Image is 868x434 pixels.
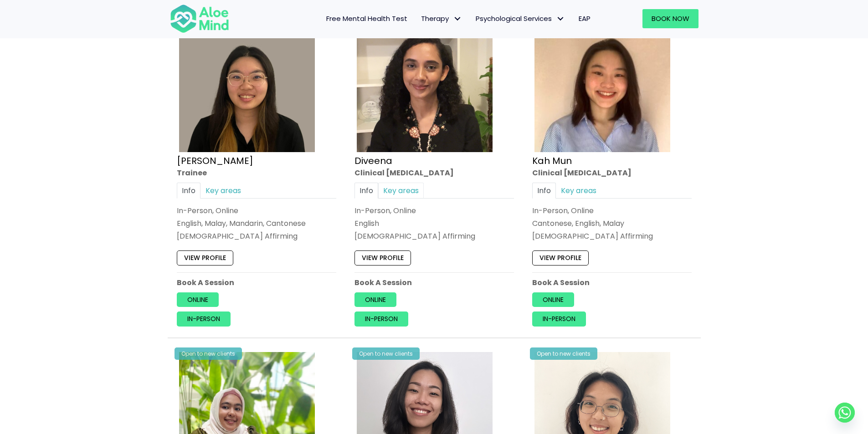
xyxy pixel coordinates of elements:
div: In-Person, Online [532,205,692,216]
img: Aloe mind Logo [170,4,229,34]
img: IMG_1660 – Diveena Nair [357,16,493,152]
div: Open to new clients [352,347,420,360]
a: [PERSON_NAME] [177,154,253,167]
a: Info [354,183,378,199]
a: View profile [177,250,233,265]
a: Free Mental Health Test [319,9,414,28]
span: Therapy: submenu [451,12,464,26]
span: Book Now [652,14,689,23]
a: In-person [532,311,586,326]
a: Info [532,183,556,199]
div: Clinical [MEDICAL_DATA] [354,167,514,178]
a: Diveena [354,154,392,167]
div: [DEMOGRAPHIC_DATA] Affirming [532,231,692,241]
a: Key areas [200,183,246,199]
a: Online [532,292,574,307]
a: View profile [354,250,411,265]
a: TherapyTherapy: submenu [414,9,469,28]
a: In-person [177,311,231,326]
a: Info [177,183,200,199]
div: Clinical [MEDICAL_DATA] [532,167,692,178]
a: Online [177,292,219,307]
span: Psychological Services: submenu [554,12,567,26]
p: English, Malay, Mandarin, Cantonese [177,218,336,229]
div: In-Person, Online [354,205,514,216]
a: EAP [572,9,597,28]
p: Book A Session [532,277,692,288]
img: Profile – Xin Yi [179,16,315,152]
div: [DEMOGRAPHIC_DATA] Affirming [177,231,336,241]
a: Key areas [378,183,424,199]
div: In-Person, Online [177,205,336,216]
a: Whatsapp [835,403,855,423]
div: [DEMOGRAPHIC_DATA] Affirming [354,231,514,241]
a: Kah Mun [532,154,572,167]
span: Therapy [421,14,462,23]
a: Book Now [642,9,699,28]
p: Book A Session [177,277,336,288]
a: View profile [532,250,589,265]
div: Open to new clients [175,347,242,360]
a: Key areas [556,183,601,199]
p: Book A Session [354,277,514,288]
p: English [354,218,514,229]
a: In-person [354,311,408,326]
span: Free Mental Health Test [326,14,407,23]
p: Cantonese, English, Malay [532,218,692,229]
div: Trainee [177,167,336,178]
div: Open to new clients [530,347,597,360]
img: Kah Mun-profile-crop-300×300 [534,16,670,152]
a: Online [354,292,396,307]
span: EAP [579,14,591,23]
nav: Menu [241,9,597,28]
span: Psychological Services [476,14,565,23]
a: Psychological ServicesPsychological Services: submenu [469,9,572,28]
